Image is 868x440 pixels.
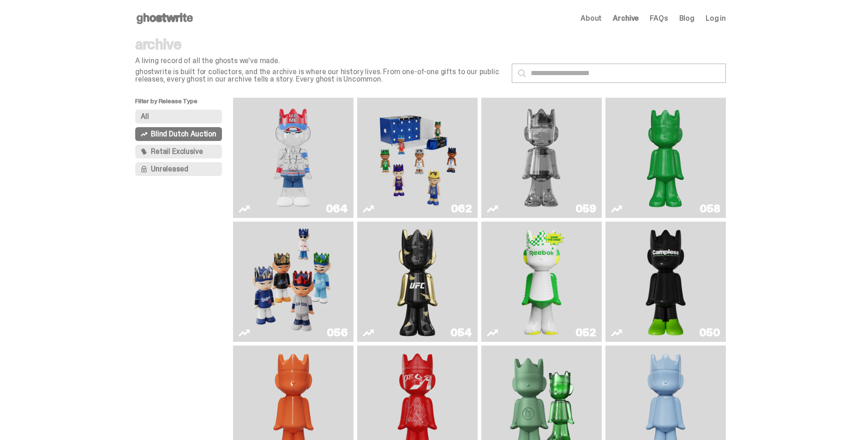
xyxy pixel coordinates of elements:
div: 050 [699,327,720,338]
a: Ruby [363,225,472,338]
p: ghostwrite is built for collectors, and the archive is where our history lives. From one-of-one g... [135,68,504,83]
button: All [135,110,222,123]
img: Two [496,101,587,214]
a: Archive [613,15,639,22]
div: 056 [327,327,348,338]
div: 064 [326,203,348,214]
div: 054 [450,327,472,338]
a: Log in [706,15,726,22]
p: archive [135,37,504,52]
img: Game Face (2025) [248,225,338,338]
img: You Can't See Me [248,101,338,214]
button: Blind Dutch Auction [135,127,222,141]
a: Game Face (2025) [363,101,472,214]
p: Filter by Release Type [135,98,233,110]
div: 059 [575,203,596,214]
a: FAQs [650,15,668,22]
a: You Can't See Me [239,101,348,214]
p: A living record of all the ghosts we've made. [135,57,504,65]
img: Game Face (2025) [372,101,462,214]
img: Schrödinger's ghost: Sunday Green [620,101,711,214]
img: Campless [641,225,690,338]
span: Blind Dutch Auction [151,130,216,138]
a: Schrödinger's ghost: Sunday Green [611,101,720,214]
button: Retail Exclusive [135,145,222,158]
a: About [581,15,602,22]
a: Court Victory [487,225,596,338]
a: Game Face (2025) [239,225,348,338]
img: Ruby [393,225,442,338]
span: Unreleased [151,165,188,173]
span: All [141,113,149,120]
a: Campless [611,225,720,338]
div: 062 [451,203,472,214]
a: Blog [679,15,694,22]
button: Unreleased [135,162,222,176]
div: 052 [575,327,596,338]
img: Court Victory [517,225,566,338]
div: 058 [700,203,720,214]
span: Retail Exclusive [151,148,203,155]
a: Two [487,101,596,214]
